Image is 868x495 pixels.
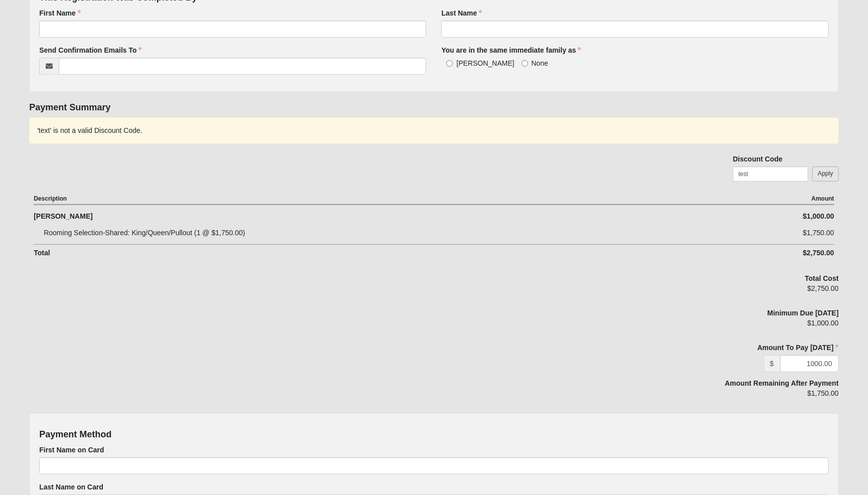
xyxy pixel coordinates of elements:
[29,102,839,113] h4: Payment Summary
[634,228,834,238] div: $1,750.00
[733,154,783,164] label: Discount Code
[634,211,834,222] div: $1,000.00
[811,195,834,202] strong: Amount
[579,343,839,353] label: Amount To Pay [DATE]
[39,482,103,492] label: Last Name on Card
[446,60,453,67] input: [PERSON_NAME]
[441,45,581,55] label: You are in the same immediate family as
[34,195,67,202] strong: Description
[532,59,548,67] span: None
[441,8,482,18] label: Last Name
[764,355,780,372] span: $
[768,308,839,318] label: Minimum Due [DATE]
[39,8,80,18] label: First Name
[39,45,142,55] label: Send Confirmation Emails To
[579,388,839,405] div: $1,750.00
[522,60,528,67] input: None
[37,126,142,134] span: 'text' is not a valid Discount Code.
[456,59,514,67] span: [PERSON_NAME]
[579,318,839,335] div: $1,000.00
[634,248,834,258] div: $2,750.00
[34,248,634,258] div: Total
[812,167,839,181] a: Apply
[39,445,104,455] label: First Name on Card
[725,378,839,388] label: Amount Remaining After Payment
[34,228,634,238] div: Rooming Selection-Shared: King/Queen/Pullout (1 @ $1,750.00)
[780,355,839,372] input: 0.00
[805,273,838,283] label: Total Cost
[579,283,839,300] div: $2,750.00
[39,429,829,440] h4: Payment Method
[34,211,634,222] div: [PERSON_NAME]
